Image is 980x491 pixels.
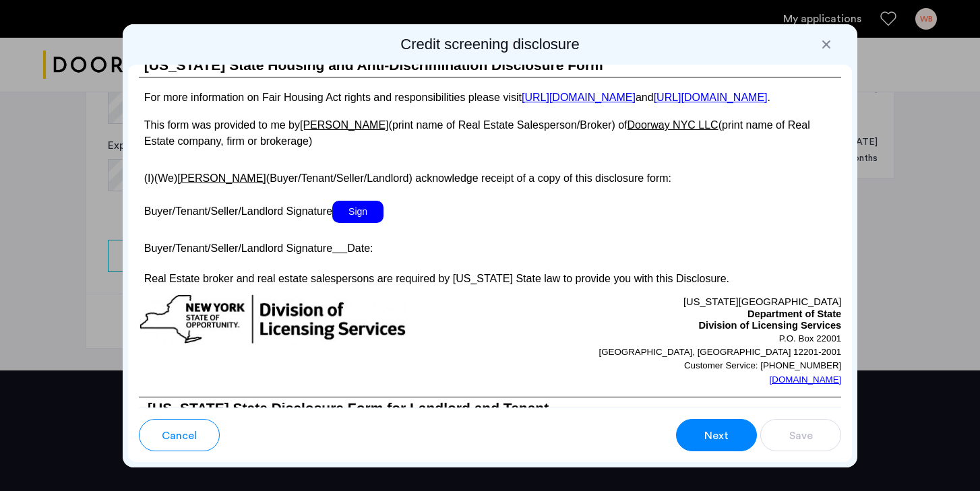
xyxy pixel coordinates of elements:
[139,397,842,420] h3: [US_STATE] State Disclosure Form for Landlord and Tenant
[144,205,332,217] span: Buyer/Tenant/Seller/Landlord Signature
[490,332,841,346] p: P.O. Box 22001
[490,320,841,332] p: Division of Licensing Services
[139,164,842,186] p: (I)(We) (Buyer/Tenant/Seller/Landlord) acknowledge receipt of a copy of this disclosure form:
[490,294,841,308] p: [US_STATE][GEOGRAPHIC_DATA]
[490,308,841,321] p: Department of State
[704,428,729,444] span: Next
[332,201,384,223] span: Sign
[177,172,266,184] u: [PERSON_NAME]
[139,92,842,103] p: For more information on Fair Housing Act rights and responsibilities please visit and .
[490,359,841,372] p: Customer Service: [PHONE_NUMBER]
[139,55,842,77] h1: [US_STATE] State Housing and Anti-Discrimination Disclosure Form
[789,428,813,444] span: Save
[139,117,842,150] p: This form was provided to me by (print name of Real Estate Salesperson/Broker) of (print name of ...
[770,373,842,387] a: [DOMAIN_NAME]
[139,271,842,287] p: Real Estate broker and real estate salespersons are required by [US_STATE] State law to provide y...
[760,419,841,451] button: button
[627,119,718,131] u: Doorway NYC LLC
[128,35,853,54] h2: Credit screening disclosure
[522,92,636,103] a: [URL][DOMAIN_NAME]
[162,428,197,444] span: Cancel
[490,346,841,359] p: [GEOGRAPHIC_DATA], [GEOGRAPHIC_DATA] 12201-2001
[139,237,842,257] p: Buyer/Tenant/Seller/Landlord Signature Date:
[676,419,757,451] button: button
[139,294,407,346] img: new-york-logo.png
[139,419,220,451] button: button
[654,92,768,103] a: [URL][DOMAIN_NAME]
[300,119,389,131] u: [PERSON_NAME]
